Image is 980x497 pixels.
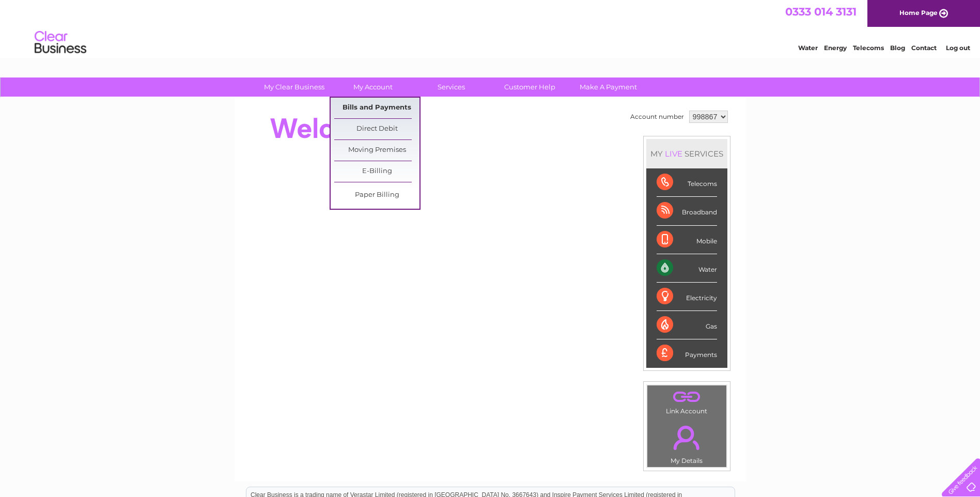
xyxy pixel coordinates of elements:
[246,6,735,50] div: Clear Business is a trading name of Verastar Limited (registered in [GEOGRAPHIC_DATA] No. 3667643...
[824,44,847,52] a: Energy
[334,161,419,182] a: E-Billing
[650,420,724,456] a: .
[657,168,717,197] div: Telecoms
[946,44,970,52] a: Log out
[663,149,685,159] div: LIVE
[647,385,727,417] td: Link Account
[647,417,727,468] td: My Details
[657,254,717,283] div: Water
[646,139,727,168] div: MY SERVICES
[853,44,884,52] a: Telecoms
[330,77,415,97] a: My Account
[34,27,87,58] img: logo.png
[657,339,717,367] div: Payments
[911,44,937,52] a: Contact
[334,140,419,161] a: Moving Premises
[334,119,419,139] a: Direct Debit
[650,388,724,406] a: .
[566,77,651,97] a: Make A Payment
[409,77,494,97] a: Services
[798,44,818,52] a: Water
[334,98,419,118] a: Bills and Payments
[657,226,717,254] div: Mobile
[334,185,419,206] a: Paper Billing
[890,44,905,52] a: Blog
[657,197,717,225] div: Broadband
[487,77,572,97] a: Customer Help
[628,108,687,126] td: Account number
[252,77,337,97] a: My Clear Business
[657,311,717,339] div: Gas
[785,5,857,18] a: 0333 014 3131
[657,283,717,311] div: Electricity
